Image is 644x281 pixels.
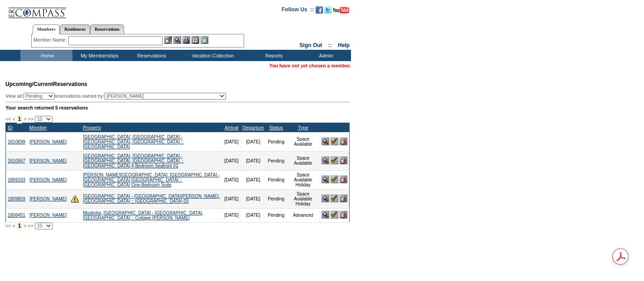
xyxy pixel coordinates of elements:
img: Confirm Reservation [331,157,338,164]
a: [PERSON_NAME] [29,158,67,163]
td: Pending [266,208,287,222]
span: << [5,223,11,229]
td: Reports [247,50,299,61]
a: [GEOGRAPHIC_DATA] - [GEOGRAPHIC_DATA][PERSON_NAME], [GEOGRAPHIC_DATA] :: [GEOGRAPHIC_DATA] 03 [83,194,220,204]
a: [PERSON_NAME] [29,139,67,144]
td: [DATE] [222,170,240,189]
span: 1 [17,221,23,230]
span: >> [28,116,33,122]
a: Help [338,42,350,48]
span: << [5,116,11,122]
a: Status [269,125,283,130]
img: Cancel Reservation [340,176,347,183]
td: [DATE] [222,132,240,151]
a: ID [8,125,13,130]
td: [DATE] [222,208,240,222]
img: View Reservation [322,138,329,145]
a: Members [33,24,60,34]
img: Cancel Reservation [340,157,347,164]
td: [DATE] [240,132,265,151]
td: Space Available Holiday [286,170,319,189]
td: [DATE] [240,189,265,208]
img: View Reservation [322,195,329,202]
img: b_calculator.gif [201,36,208,44]
td: [DATE] [240,208,265,222]
img: Confirm Reservation [331,138,338,145]
a: Reservations [90,24,124,34]
img: View Reservation [322,211,329,219]
td: Pending [266,151,287,170]
td: Space Available [286,151,319,170]
span: You have not yet chosen a member. [269,63,351,68]
span: > [24,223,26,229]
a: Member [29,125,47,130]
img: Cancel Reservation [340,195,347,202]
td: [DATE] [222,151,240,170]
a: 1809859 [8,196,25,201]
span: Reservations [5,81,87,87]
img: b_edit.gif [164,36,172,44]
img: View [173,36,181,44]
span: < [12,116,15,122]
img: Reservations [192,36,199,44]
a: [PERSON_NAME] [29,196,67,201]
a: 1809193 [8,177,25,182]
td: Pending [266,189,287,208]
td: Home [20,50,72,61]
span: :: [328,42,332,48]
td: Reservations [125,50,177,61]
img: Follow us on Twitter [324,6,332,14]
a: 1810699 [8,139,25,144]
img: Become our fan on Facebook [316,6,323,14]
div: View all: reservations owned by: [5,93,230,100]
img: Confirm Reservation [331,176,338,183]
a: Type [298,125,308,130]
img: View Reservation [322,157,329,164]
a: [PERSON_NAME] [29,177,67,182]
img: Confirm Reservation [331,211,338,219]
img: Cancel Reservation [340,211,347,219]
span: < [12,223,15,229]
a: [PERSON_NAME] [29,213,67,218]
img: There are insufficient days and/or tokens to cover this reservation [71,195,79,203]
a: Subscribe to our YouTube Channel [333,9,349,14]
td: Vacation Collection [177,50,247,61]
a: Arrival [225,125,238,130]
td: Advanced [286,208,319,222]
div: Your search returned 5 reservations [5,105,350,110]
img: View Reservation [322,176,329,183]
a: Property [83,125,101,130]
img: Confirm Reservation [331,195,338,202]
a: Residences [60,24,90,34]
td: Space Available [286,132,319,151]
div: Member Name: [34,36,68,44]
a: [GEOGRAPHIC_DATA], [GEOGRAPHIC_DATA] - [GEOGRAPHIC_DATA], [GEOGRAPHIC_DATA] :: [GEOGRAPHIC_DATA] ... [83,153,183,168]
td: [DATE] [240,170,265,189]
td: Admin [299,50,351,61]
a: Muskoka, [GEOGRAPHIC_DATA] - [GEOGRAPHIC_DATA], [GEOGRAPHIC_DATA] :: Cottage [PERSON_NAME] [83,210,203,220]
td: Follow Us :: [282,5,314,16]
a: Departure [242,125,264,130]
td: My Memberships [72,50,125,61]
a: [PERSON_NAME][GEOGRAPHIC_DATA], [GEOGRAPHIC_DATA] - [GEOGRAPHIC_DATA] [GEOGRAPHIC_DATA] :: [GEOGR... [83,172,220,187]
td: Pending [266,170,287,189]
a: Follow us on Twitter [324,9,332,14]
span: 1 [17,114,23,124]
a: 1810567 [8,158,25,163]
td: [DATE] [222,189,240,208]
span: > [24,116,26,122]
a: Become our fan on Facebook [316,9,323,14]
td: Pending [266,132,287,151]
img: Impersonate [183,36,190,44]
span: Upcoming/Current [5,81,53,87]
a: 1808451 [8,213,25,218]
a: [GEOGRAPHIC_DATA], [GEOGRAPHIC_DATA] - [GEOGRAPHIC_DATA], [GEOGRAPHIC_DATA] :: [GEOGRAPHIC_DATA] [83,134,183,149]
span: >> [28,223,33,229]
img: Cancel Reservation [340,138,347,145]
td: Space Available Holiday [286,189,319,208]
img: Subscribe to our YouTube Channel [333,7,349,14]
a: Sign Out [299,42,322,48]
td: [DATE] [240,151,265,170]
